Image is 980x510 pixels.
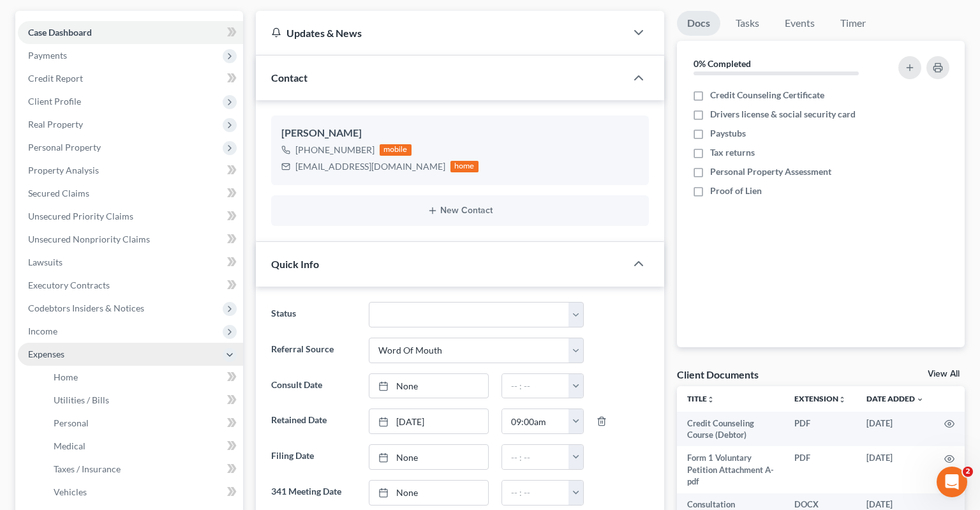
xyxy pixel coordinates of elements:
span: Credit Counseling Certificate [710,89,824,101]
span: Search for help [26,290,103,304]
td: PDF [784,446,856,493]
button: Search for help [19,284,237,310]
span: Personal [54,417,89,428]
a: Home [43,366,243,389]
a: Extensionunfold_more [794,394,846,403]
span: Lawsuits [28,257,63,267]
a: Tasks [725,11,769,36]
span: Taxes / Insurance [54,463,121,474]
span: Client Profile [28,96,81,107]
span: Personal Property [28,142,101,153]
div: Statement of Financial Affairs - Payments Made in the Last 90 days [26,320,214,347]
div: Recent message [26,161,229,174]
iframe: Intercom live chat [937,467,967,497]
span: Contact [271,71,308,84]
span: Tax returns [710,146,755,159]
span: Messages [106,424,150,433]
div: Close [219,20,242,43]
span: Utilities / Bills [54,394,109,405]
button: Messages [85,393,170,444]
span: Income [28,326,57,336]
a: None [369,445,488,469]
img: Profile image for Kelly [26,180,52,206]
span: Property Analysis [28,165,99,176]
a: Lawsuits [18,251,243,274]
p: Hi there! [26,91,230,112]
span: Codebtors Insiders & Notices [28,303,144,313]
span: Payments [28,50,67,61]
button: New Contact [281,206,639,216]
td: [DATE] [856,446,934,493]
img: Profile image for Lindsey [185,20,211,46]
img: Profile image for James [161,20,186,46]
div: Attorney's Disclosure of Compensation [19,352,237,375]
i: unfold_more [838,396,846,403]
a: Date Added expand_more [866,394,924,403]
span: Expenses [28,349,64,359]
span: 2 [963,467,973,477]
div: Profile image for KellyHi again! Your account is all fixed now. Thanks for your patience with thi... [13,169,242,216]
input: -- : -- [502,374,569,398]
a: Vehicles [43,481,243,504]
div: Adding Income [26,380,214,394]
input: -- : -- [502,481,569,505]
span: Paystubs [710,127,746,140]
span: Executory Contracts [28,280,110,290]
a: Medical [43,435,243,458]
a: None [369,374,488,398]
span: Home [28,424,57,433]
td: Form 1 Voluntary Petition Attachment A-pdf [677,446,784,493]
a: Taxes / Insurance [43,458,243,481]
label: Retained Date [265,409,362,434]
a: [DATE] [369,409,488,433]
input: -- : -- [502,409,569,433]
a: View All [928,370,960,379]
div: [PERSON_NAME] [281,126,639,141]
a: Unsecured Priority Claims [18,205,243,228]
div: Statement of Financial Affairs - Payments Made in the Last 90 days [19,315,237,352]
td: PDF [784,412,856,447]
label: 341 Meeting Date [265,480,362,506]
img: Profile image for Emma [137,20,162,46]
label: Status [265,302,362,327]
div: Updates & News [271,26,611,40]
a: Timer [830,11,876,36]
a: Unsecured Nonpriority Claims [18,228,243,251]
a: Docs [677,11,720,36]
div: Attorney's Disclosure of Compensation [26,357,214,370]
span: Hi again! Your account is all fixed now. Thanks for your patience with this. [57,181,387,191]
span: Drivers license & social security card [710,108,856,121]
span: Unsecured Priority Claims [28,211,133,221]
a: Credit Report [18,67,243,90]
a: Events [775,11,825,36]
a: Executory Contracts [18,274,243,297]
span: Case Dashboard [28,27,92,38]
a: Property Analysis [18,159,243,182]
span: Quick Info [271,258,319,270]
div: Adding Income [19,375,237,399]
div: home [450,161,479,172]
span: Proof of Lien [710,184,762,197]
div: • [DATE] [133,193,169,206]
span: Home [54,371,78,382]
p: How can we help? [26,112,230,134]
span: Unsecured Nonpriority Claims [28,234,150,244]
button: Help [170,393,255,444]
label: Referral Source [265,338,362,363]
a: Personal [43,412,243,435]
div: Send us a messageWe typically reply in a few hours [13,223,242,272]
span: Real Property [28,119,83,130]
strong: 0% Completed [694,58,751,69]
td: [DATE] [856,412,934,447]
div: mobile [380,144,412,156]
i: unfold_more [707,396,715,403]
label: Filing Date [265,444,362,470]
td: Credit Counseling Course (Debtor) [677,412,784,447]
a: Secured Claims [18,182,243,205]
span: Vehicles [54,486,87,497]
i: expand_more [916,396,924,403]
div: We typically reply in a few hours [26,248,213,261]
div: Recent messageProfile image for KellyHi again! Your account is all fixed now. Thanks for your pat... [13,150,242,217]
span: Help [202,424,223,433]
input: -- : -- [502,445,569,469]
